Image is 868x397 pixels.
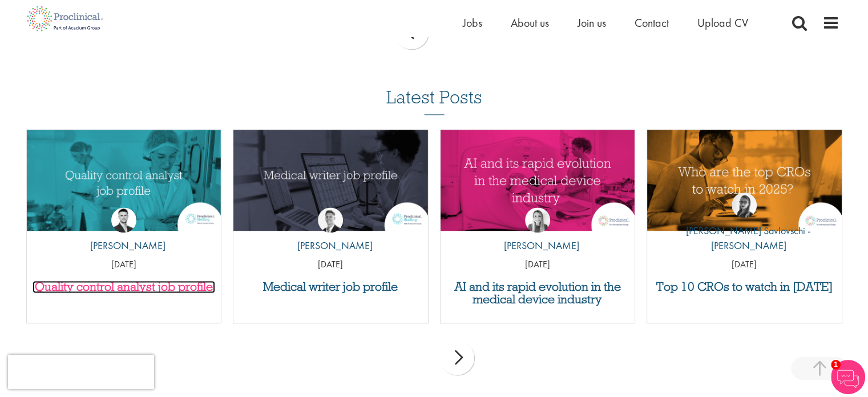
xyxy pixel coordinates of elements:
[647,223,842,252] p: [PERSON_NAME] Savlovschi - [PERSON_NAME]
[525,207,550,232] img: Hannah Burke
[33,280,216,293] a: Quality control analyst job profile
[233,130,428,231] img: Medical writer job profile
[27,130,221,231] img: quality control analyst job profile
[511,15,549,30] a: About us
[27,258,221,271] p: [DATE]
[831,360,841,370] span: 1
[8,355,154,389] iframe: reCAPTCHA
[697,15,748,30] a: Upload CV
[233,258,428,271] p: [DATE]
[647,130,842,231] img: Top 10 CROs 2025 | Proclinical
[111,207,136,232] img: Joshua Godden
[386,87,482,115] h3: Latest Posts
[239,280,422,293] a: Medical writer job profile
[441,130,635,231] img: AI and Its Impact on the Medical Device Industry | Proclinical
[441,258,635,271] p: [DATE]
[289,207,373,259] a: George Watson [PERSON_NAME]
[647,258,842,271] p: [DATE]
[318,207,343,232] img: George Watson
[495,238,579,253] p: [PERSON_NAME]
[440,340,474,375] div: next
[732,193,757,218] img: Theodora Savlovschi - Wicks
[233,130,428,231] a: Link to a post
[441,130,635,231] a: Link to a post
[831,360,865,394] img: Chatbot
[27,130,221,231] a: Link to a post
[653,280,836,293] a: Top 10 CROs to watch in [DATE]
[647,130,842,231] a: Link to a post
[446,280,629,306] a: AI and its rapid evolution in the medical device industry
[289,238,373,253] p: [PERSON_NAME]
[82,238,165,253] p: [PERSON_NAME]
[647,193,842,258] a: Theodora Savlovschi - Wicks [PERSON_NAME] Savlovschi - [PERSON_NAME]
[635,15,669,30] a: Contact
[463,15,482,30] a: Jobs
[578,15,606,30] a: Join us
[495,207,579,259] a: Hannah Burke [PERSON_NAME]
[82,207,165,259] a: Joshua Godden [PERSON_NAME]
